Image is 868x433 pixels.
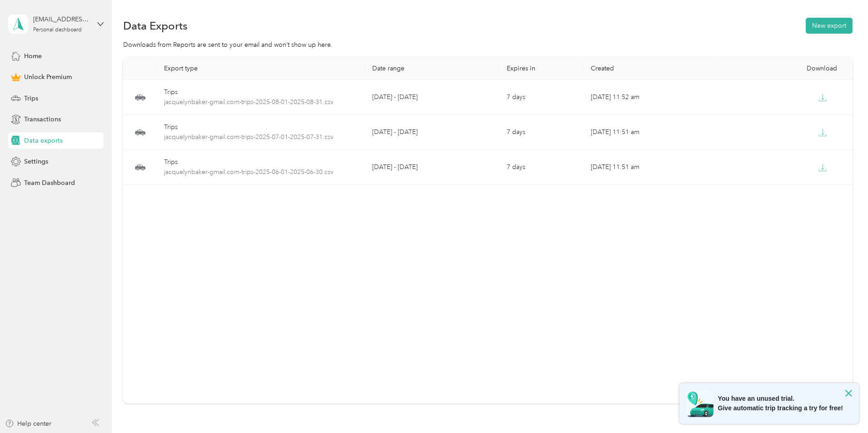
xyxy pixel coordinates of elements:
[164,167,358,177] span: jacquelynbaker-gmail.com-trips-2025-06-01-2025-06-30.csv
[499,115,584,150] td: 7 days
[24,178,75,188] span: Team Dashboard
[365,150,499,185] td: [DATE] - [DATE]
[499,80,584,115] td: 7 days
[365,80,499,115] td: [DATE] - [DATE]
[123,21,188,30] h1: Data Exports
[584,57,718,80] th: Created
[164,87,358,97] div: Trips
[24,114,61,124] span: Transactions
[33,27,82,33] div: Personal dashboard
[123,40,853,50] div: Downloads from Reports are sent to your email and won’t show up here.
[725,65,845,72] div: Download
[499,150,584,185] td: 7 days
[584,150,718,185] td: [DATE] 11:51 am
[24,72,72,82] span: Unlock Premium
[584,80,718,115] td: [DATE] 11:52 am
[817,382,868,433] iframe: Everlance-gr Chat Button Frame
[24,157,48,166] span: Settings
[806,18,853,34] button: New export
[33,15,90,24] div: [EMAIL_ADDRESS][DOMAIN_NAME]
[164,157,358,167] div: Trips
[164,132,358,142] span: jacquelynbaker-gmail.com-trips-2025-07-01-2025-07-31.csv
[157,57,365,80] th: Export type
[365,57,499,80] th: Date range
[718,394,843,413] span: You have an unused trial. Give automatic trip tracking a try for free!
[584,115,718,150] td: [DATE] 11:51 am
[164,97,358,107] span: jacquelynbaker-gmail.com-trips-2025-08-01-2025-08-31.csv
[365,115,499,150] td: [DATE] - [DATE]
[24,136,63,145] span: Data exports
[499,57,584,80] th: Expires in
[5,419,51,428] button: Help center
[24,51,42,61] span: Home
[24,94,38,103] span: Trips
[164,122,358,132] div: Trips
